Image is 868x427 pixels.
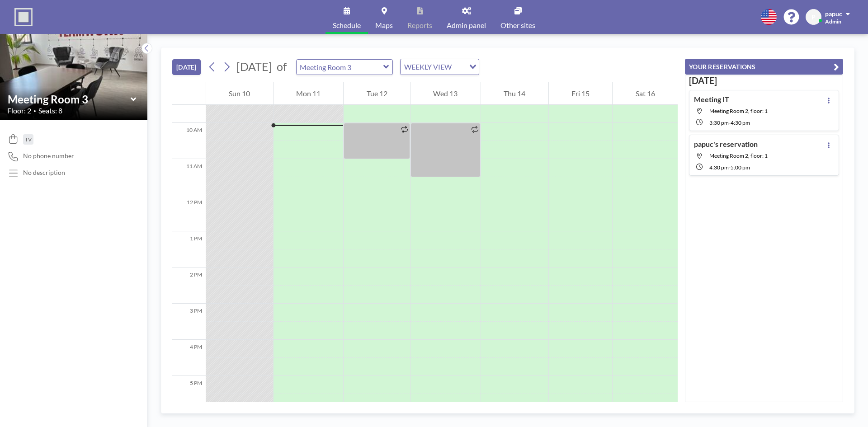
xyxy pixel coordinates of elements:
div: 5 PM [172,376,206,412]
div: Fri 15 [549,82,613,105]
input: Meeting Room 3 [8,93,131,106]
div: Sat 16 [613,82,678,105]
div: 1 PM [172,231,206,267]
h3: [DATE] [689,75,839,86]
span: Seats: 8 [38,106,62,115]
div: Thu 14 [481,82,548,105]
span: - [729,164,731,171]
div: No description [23,169,65,177]
span: [DATE] [236,60,272,73]
span: 3:30 PM [709,119,729,126]
div: 10 AM [172,123,206,159]
span: 4:30 PM [731,119,750,126]
div: Wed 13 [410,82,481,105]
span: Admin [825,18,841,25]
span: 4:30 PM [709,164,729,171]
span: papuc [825,10,842,18]
div: 4 PM [172,340,206,376]
span: Floor: 2 [7,106,31,115]
span: Reports [407,22,432,29]
div: 11 AM [172,159,206,195]
h4: papuc's reservation [694,140,758,149]
span: Other sites [500,22,535,29]
span: - [729,119,731,126]
div: 2 PM [172,267,206,304]
img: organization-logo [14,8,33,26]
span: P [811,13,816,21]
span: • [33,108,36,114]
div: Tue 12 [344,82,410,105]
span: Meeting Room 2, floor: 1 [709,152,768,159]
span: Schedule [333,22,361,29]
span: No phone number [23,152,74,160]
button: YOUR RESERVATIONS [685,59,843,75]
div: Sun 10 [206,82,273,105]
input: Meeting Room 3 [297,60,383,75]
div: 9 AM [172,87,206,123]
span: Maps [375,22,393,29]
span: WEEKLY VIEW [402,61,453,73]
div: Search for option [401,59,479,75]
span: TV [25,136,32,143]
div: 12 PM [172,195,206,231]
h4: Meeting IT [694,95,729,104]
span: of [277,60,287,74]
div: 3 PM [172,304,206,340]
button: [DATE] [172,59,201,75]
input: Search for option [454,61,464,73]
div: Mon 11 [274,82,344,105]
span: Meeting Room 2, floor: 1 [709,108,768,114]
span: 5:00 PM [731,164,750,171]
span: Admin panel [447,22,486,29]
